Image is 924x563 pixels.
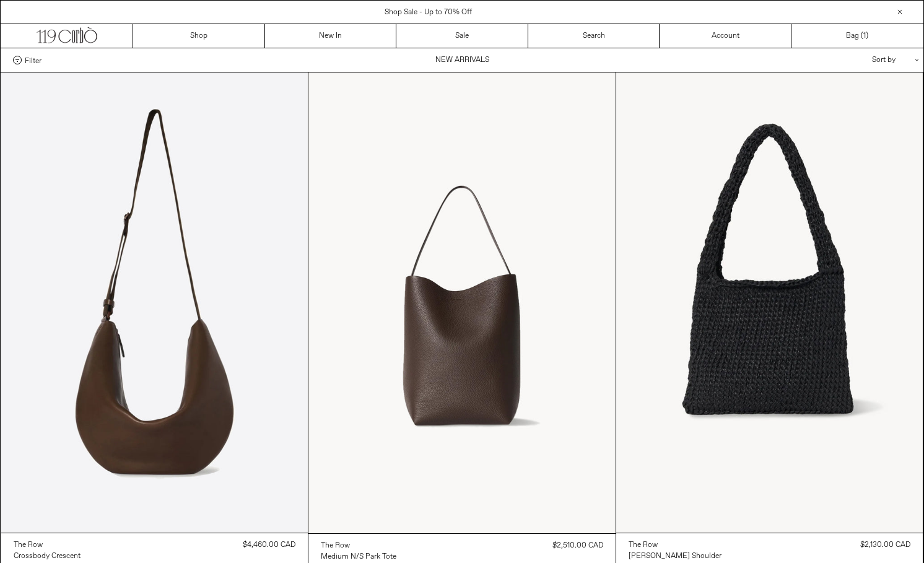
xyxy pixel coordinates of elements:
img: The Row Didon Shoulder Bag in black [616,72,923,533]
div: Medium N/S Park Tote [321,552,396,562]
span: Filter [25,56,41,64]
a: Search [528,24,660,48]
a: [PERSON_NAME] Shoulder [629,551,721,562]
div: The Row [321,541,350,551]
a: Medium N/S Park Tote [321,551,396,562]
div: The Row [14,540,43,551]
span: 1 [863,31,866,41]
a: Crossbody Crescent [14,551,81,562]
div: $2,510.00 CAD [552,540,603,551]
a: Sale [396,24,528,48]
div: $4,460.00 CAD [243,539,295,551]
a: Shop [133,24,265,48]
a: Bag () [791,24,923,48]
a: The Row [629,539,721,551]
div: The Row [629,540,658,551]
div: Sort by [800,48,911,72]
div: $2,130.00 CAD [860,539,910,551]
div: Crossbody Crescent [14,551,81,562]
img: The Row Crossbody Crescent in dark brown [1,72,308,533]
a: Shop Sale - Up to 70% Off [385,7,472,17]
div: [PERSON_NAME] Shoulder [629,551,721,562]
a: Account [660,24,791,48]
img: The Row Medium N/S Park Tote [308,72,616,533]
a: The Row [321,540,396,551]
span: ) [863,30,868,41]
a: The Row [14,539,81,551]
a: New In [265,24,397,48]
